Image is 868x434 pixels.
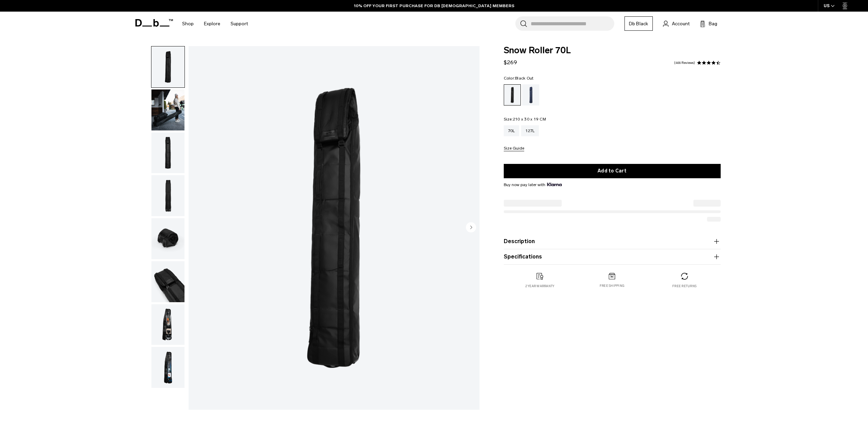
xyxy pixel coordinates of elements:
[189,46,480,410] li: 1 / 8
[151,46,185,87] img: Snow Roller 70L Black Out
[151,218,185,259] img: Snow Roller 70L Black Out
[504,237,721,246] button: Description
[504,84,521,106] a: Black Out
[151,347,185,388] img: Snow Roller 70L Black Out
[709,20,717,27] span: Bag
[354,3,514,9] a: 10% OFF YOUR FIRST PURCHASE FOR DB [DEMOGRAPHIC_DATA] MEMBERS
[522,84,539,106] a: Blue Hour
[151,175,185,216] button: Snow Roller 70L Black Out
[151,175,185,216] img: Snow Roller 70L Black Out
[672,20,690,27] span: Account
[663,19,690,28] a: Account
[151,89,185,131] button: Snow Roller 70L Black Out
[504,182,562,188] span: Buy now pay later with
[151,89,185,130] img: Snow Roller 70L Black Out
[151,261,185,303] button: Snow Roller 70L Black Out
[151,132,185,174] button: Snow Roller 70L Black Out
[504,146,524,151] button: Size Guide
[672,284,696,289] p: Free returns
[182,12,194,36] a: Shop
[515,76,533,81] span: Black Out
[504,46,721,55] span: Snow Roller 70L
[189,46,480,410] img: Snow Roller 70L Black Out
[151,46,185,88] button: Snow Roller 70L Black Out
[504,117,546,121] legend: Size:
[151,132,185,173] img: Snow Roller 70L Black Out
[504,59,517,66] span: $269
[231,12,248,36] a: Support
[504,164,721,178] button: Add to Cart
[466,222,476,234] button: Next slide
[547,183,562,186] img: {"height" => 20, "alt" => "Klarna"}
[204,12,220,36] a: Explore
[624,16,653,31] a: Db Black
[521,125,539,136] a: 127L
[504,125,519,136] a: 70L
[525,284,555,289] p: 2 year warranty
[151,304,185,345] img: Snow Roller 70L Black Out
[177,12,253,36] nav: Main Navigation
[600,283,624,288] p: Free shipping
[504,76,534,80] legend: Color:
[674,61,695,65] a: 466 reviews
[151,347,185,388] button: Snow Roller 70L Black Out
[513,117,546,122] span: 210 x 30 x 19 CM
[151,261,185,302] img: Snow Roller 70L Black Out
[504,253,721,261] button: Specifications
[151,304,185,346] button: Snow Roller 70L Black Out
[151,218,185,260] button: Snow Roller 70L Black Out
[700,19,717,28] button: Bag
